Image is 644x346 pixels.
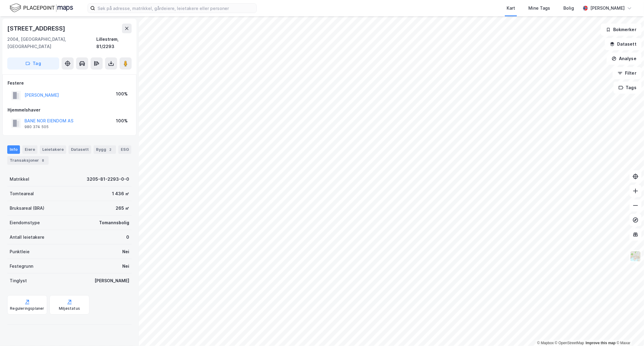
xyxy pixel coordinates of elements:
div: Nei [122,248,129,255]
div: Transaksjoner [7,156,49,165]
div: Lillestrøm, 81/2293 [96,36,132,50]
div: ESG [118,145,131,154]
div: Tomannsbolig [99,219,129,226]
input: Søk på adresse, matrikkel, gårdeiere, leietakere eller personer [95,4,256,13]
div: 1 436 ㎡ [112,190,129,197]
div: Bygg [94,145,116,154]
div: 100% [116,117,128,124]
a: OpenStreetMap [555,341,584,345]
div: Bruksareal (BRA) [10,205,44,212]
div: [PERSON_NAME] [95,277,129,284]
button: Analyse [607,53,642,65]
div: Kontrollprogram for chat [614,317,644,346]
div: Datasett [69,145,91,154]
div: 3205-81-2293-0-0 [87,176,129,183]
button: Tags [614,82,642,94]
div: Bolig [563,5,574,12]
div: Miljøstatus [59,306,80,311]
div: Antall leietakere [10,234,44,241]
div: Matrikkel [10,176,29,183]
button: Filter [613,67,642,79]
div: 265 ㎡ [116,205,129,212]
div: Leietakere [40,145,66,154]
div: 980 374 505 [24,124,49,129]
div: Reguleringsplaner [10,306,44,311]
div: 2004, [GEOGRAPHIC_DATA], [GEOGRAPHIC_DATA] [7,36,96,50]
div: 100% [116,90,128,98]
div: 2 [107,147,114,153]
div: Tinglyst [10,277,27,284]
div: [STREET_ADDRESS] [7,24,66,33]
a: Improve this map [586,341,616,345]
img: Z [630,251,641,262]
button: Tag [7,57,59,70]
div: [PERSON_NAME] [590,5,625,12]
div: Hjemmelshaver [8,106,131,114]
div: Mine Tags [528,5,550,12]
div: Eiendomstype [10,219,40,226]
div: Info [7,145,20,154]
a: Mapbox [537,341,554,345]
div: Tomteareal [10,190,34,197]
button: Bokmerker [601,24,642,36]
div: 8 [40,157,46,163]
div: Nei [122,263,129,270]
div: Punktleie [10,248,30,255]
div: Eiere [22,145,37,154]
button: Datasett [605,38,642,50]
div: Kart [507,5,515,12]
div: Festere [8,79,131,87]
iframe: Chat Widget [614,317,644,346]
div: Festegrunn [10,263,33,270]
img: logo.f888ab2527a4732fd821a326f86c7f29.svg [10,3,73,13]
div: 0 [126,234,129,241]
